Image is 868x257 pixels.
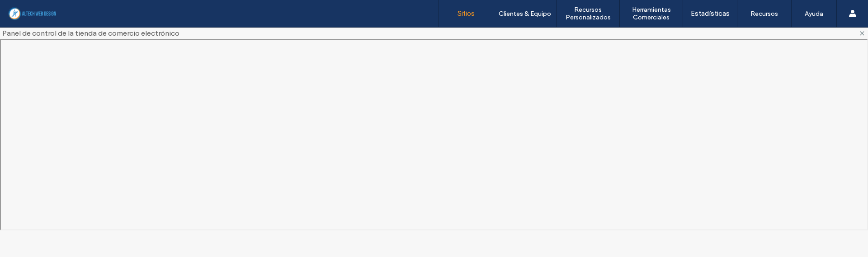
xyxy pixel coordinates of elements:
label: Clientes & Equipo [499,10,551,18]
label: Herramientas Comerciales [620,6,683,21]
label: Recursos [750,10,778,18]
span: Ayuda [19,6,44,14]
label: Recursos Personalizados [557,6,619,21]
label: Sitios [458,9,475,18]
label: Estadísticas [691,9,730,18]
label: Ayuda [805,10,823,18]
span: Panel de control de la tienda de comercio electrónico [2,29,179,38]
